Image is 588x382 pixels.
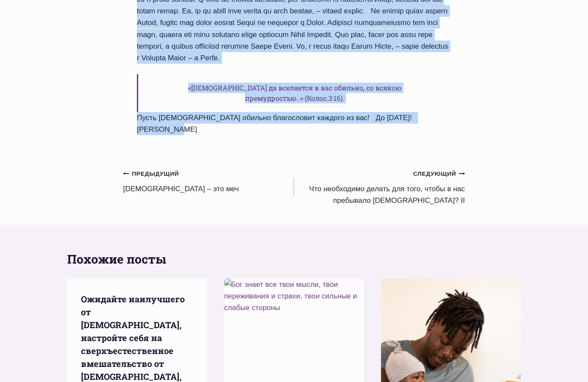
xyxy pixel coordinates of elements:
[123,170,179,179] small: Предыдущий
[67,251,521,269] h2: Похожие посты
[137,75,451,112] h6: «[DEMOGRAPHIC_DATA] да вселяется в вас обильно, со всякою премудростью..» (Колос.3:16).
[294,168,465,207] a: СледующийЧто необходимо делать для того, чтобы в нас пребывало [DEMOGRAPHIC_DATA]? II
[413,170,465,179] small: Следующий
[123,168,294,195] a: Предыдущий[DEMOGRAPHIC_DATA] – это меч
[123,168,465,207] nav: Записи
